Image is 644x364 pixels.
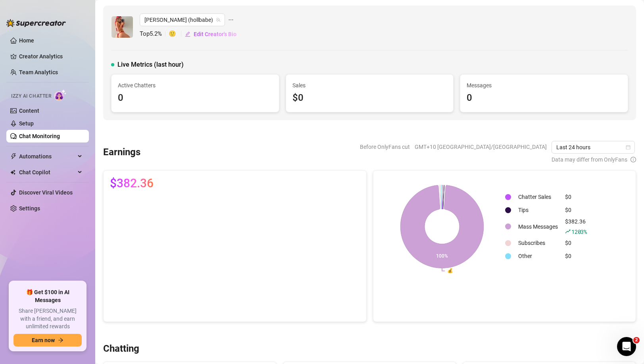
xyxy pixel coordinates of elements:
img: AI Chatter [54,89,67,101]
span: ellipsis [228,13,234,26]
span: Live Metrics (last hour) [117,60,184,69]
span: Last 24 hours [556,141,630,153]
a: Home [19,37,34,44]
span: rise [565,229,571,234]
span: 🎁 Get $100 in AI Messages [13,289,82,304]
span: $382.36 [110,177,154,190]
a: Creator Analytics [19,50,83,63]
td: Mass Messages [515,217,561,236]
span: GMT+10 [GEOGRAPHIC_DATA]/[GEOGRAPHIC_DATA] [415,141,547,153]
span: Before OnlyFans cut [360,141,410,153]
span: Automations [19,150,75,163]
span: Messages [467,81,621,90]
a: Content [19,108,39,114]
span: calendar [626,145,631,150]
span: team [216,17,221,22]
span: edit [185,31,190,37]
td: Tips [515,204,561,216]
span: Sales [292,81,447,90]
img: logo-BBDzfeDw.svg [6,19,66,27]
span: info-circle [631,155,636,164]
a: Chat Monitoring [19,133,60,139]
span: Top 5.2 % [140,29,169,39]
div: $0 [565,206,587,214]
span: holly (hollbabe) [144,14,220,26]
div: 0 [118,91,273,106]
span: Earn now [32,337,55,343]
button: Edit Creator's Bio [185,28,237,40]
span: thunderbolt [10,153,17,160]
span: Active Chatters [118,81,273,90]
span: 1203 % [571,228,587,235]
a: Setup [19,120,34,127]
td: Other [515,250,561,262]
button: Earn nowarrow-right [13,334,82,347]
span: arrow-right [58,337,63,343]
div: $0 [292,91,447,106]
td: Chatter Sales [515,191,561,203]
span: 🙂 [169,29,185,39]
a: Settings [19,205,40,212]
a: Discover Viral Videos [19,189,73,196]
img: Chat Copilot [10,169,15,175]
div: $382.36 [565,217,587,236]
h3: Earnings [103,146,140,159]
div: $0 [565,252,587,260]
div: 0 [467,91,621,106]
span: Share [PERSON_NAME] with a friend, and earn unlimited rewards [13,307,82,331]
span: 2 [633,337,640,343]
a: Team Analytics [19,69,58,75]
div: $0 [565,239,587,247]
iframe: Intercom live chat [617,337,636,356]
text: 💰 [447,268,453,274]
td: Subscribes [515,237,561,249]
span: Chat Copilot [19,166,75,179]
span: Edit Creator's Bio [194,31,236,37]
div: $0 [565,193,587,201]
img: holly [111,16,133,38]
h3: Chatting [103,343,139,355]
span: Izzy AI Chatter [11,92,51,100]
span: Data may differ from OnlyFans [552,155,627,164]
